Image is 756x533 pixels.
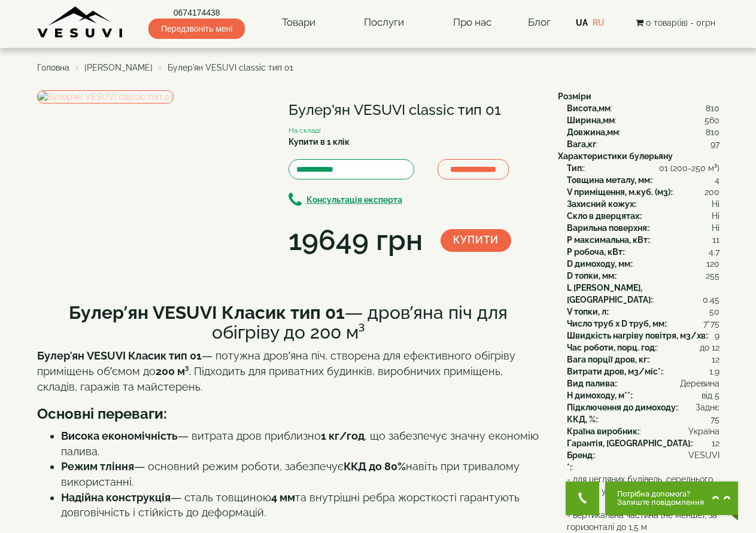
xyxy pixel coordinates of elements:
[567,401,719,413] div: :
[567,306,719,318] div: :
[37,90,174,103] a: Булер'ян VESUVI classic тип 01
[576,18,588,28] a: UA
[289,136,350,148] label: Купити в 1 клік
[567,126,719,138] div: :
[567,367,663,376] b: Витрати дров, м3/міс*:
[567,307,608,316] b: V топки, л:
[567,186,719,198] div: :
[567,259,632,269] b: D димоходу, мм:
[593,18,605,28] a: RU
[567,377,719,389] div: :
[688,425,719,437] span: Україна
[528,16,551,28] a: Блог
[712,437,719,449] span: 12
[567,103,611,113] b: Висота,мм
[567,473,719,497] span: - для цегляних будівель, середнього ступеня утеплення
[567,211,641,221] b: Скло в дверцятах:
[567,162,719,174] div: :
[567,438,692,448] b: Гарантія, [GEOGRAPHIC_DATA]:
[567,187,672,197] b: V приміщення, м.куб. (м3):
[289,220,423,261] div: 19649 грн
[705,186,719,198] span: 200
[567,355,649,364] b: Вага порції дров, кг:
[61,459,540,489] li: — основний режим роботи, забезпечує навіть при тривалому використанні.
[567,127,619,137] b: Довжина,мм
[61,460,134,473] strong: Режим тління
[712,198,719,210] span: Ні
[567,354,719,366] div: :
[712,234,719,246] span: 11
[567,391,632,400] b: H димоходу, м**:
[567,198,719,210] div: :
[567,427,639,436] b: Країна виробник:
[148,7,245,19] a: 0674174438
[567,210,719,222] div: :
[61,490,540,520] li: — сталь товщиною та внутрішні ребра жорсткості гарантують довговічність і стійкість до деформацій.
[61,428,540,459] li: — витрата дров приблизно , що забезпечує значну економію палива.
[567,379,617,388] b: Вид палива:
[37,303,540,342] h2: — дров’яна піч для обігріву до 200 м³
[61,430,178,442] strong: Висока економічність
[148,19,245,39] span: Передзвоніть мені
[567,403,678,412] b: Підключення до димоходу:
[567,139,596,149] b: Вага,кг
[566,482,599,515] button: Get Call button
[711,413,719,425] span: 75
[711,138,719,150] span: 97
[441,229,511,252] button: Купити
[705,114,719,126] span: 560
[567,509,719,533] span: - вертикальна частина (не менше), за горизонталі до 1,5 м
[37,349,202,362] strong: Булер’ян VESUVI Класик тип 01
[712,222,719,234] span: Ні
[567,330,719,342] div: :
[567,425,719,437] div: :
[168,63,293,72] span: Булер'ян VESUVI classic тип 01
[709,366,719,377] span: 1.9
[700,342,719,354] span: до 12
[680,377,719,389] span: Деревина
[706,126,719,138] span: 810
[567,449,719,461] div: :
[37,63,69,72] a: Головна
[567,234,719,246] div: :
[567,235,649,245] b: P максимальна, кВт:
[715,330,719,342] span: 9
[709,246,719,258] span: 4.7
[567,247,624,257] b: P робоча, кВт:
[567,343,657,352] b: Час роботи, порц. год:
[567,319,666,328] b: Число труб x D труб, мм:
[441,9,503,36] a: Про нас
[567,450,594,460] b: Бренд:
[344,460,406,473] strong: ККД до 80%
[567,222,719,234] div: :
[567,415,597,424] b: ККД, %:
[706,258,719,270] span: 120
[567,115,615,125] b: Ширина,мм
[321,430,365,442] strong: 1 кг/год
[567,461,719,473] div: :
[567,331,708,340] b: Швидкість нагріву повітря, м3/хв:
[567,138,719,150] div: :
[567,163,584,173] b: Тип:
[712,354,719,366] span: 12
[696,401,719,413] span: Заднє
[605,482,738,515] button: Chat button
[558,92,591,101] b: Розміри
[712,210,719,222] span: Ні
[659,162,719,174] span: 01 (200-250 м³)
[270,9,327,36] a: Товари
[271,491,295,504] b: 4 мм
[617,490,704,498] span: Потрібна допомога?
[289,102,540,118] h1: Булер'ян VESUVI classic тип 01
[709,306,719,318] span: 50
[567,223,649,233] b: Варильна поверхня:
[617,498,704,507] span: Залиште повідомлення
[61,491,171,504] strong: Надійна конструкція
[567,246,719,258] div: :
[567,318,719,330] div: :
[715,174,719,186] span: 4
[567,270,719,282] div: :
[37,6,124,39] img: content
[567,283,652,304] b: L [PERSON_NAME], [GEOGRAPHIC_DATA]:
